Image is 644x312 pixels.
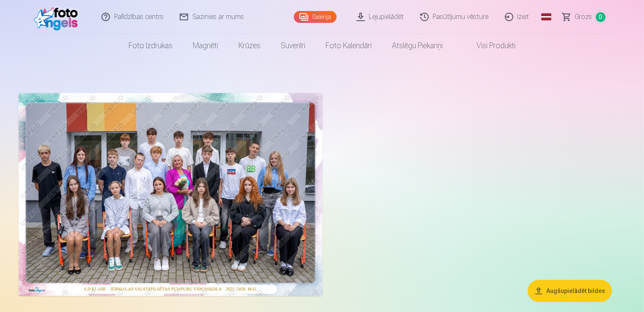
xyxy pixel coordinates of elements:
span: Grozs [575,12,592,22]
img: /fa3 [34,3,82,30]
a: Visi produkti [453,34,526,57]
span: 0 [596,12,606,22]
button: Augšupielādēt bildes [528,280,612,302]
a: Foto izdrukas [118,34,183,57]
a: Galerija [294,11,337,23]
a: Krūzes [228,34,271,57]
a: Foto kalendāri [315,34,382,57]
a: Suvenīri [271,34,315,57]
a: Magnēti [183,34,228,57]
a: Atslēgu piekariņi [382,34,453,57]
